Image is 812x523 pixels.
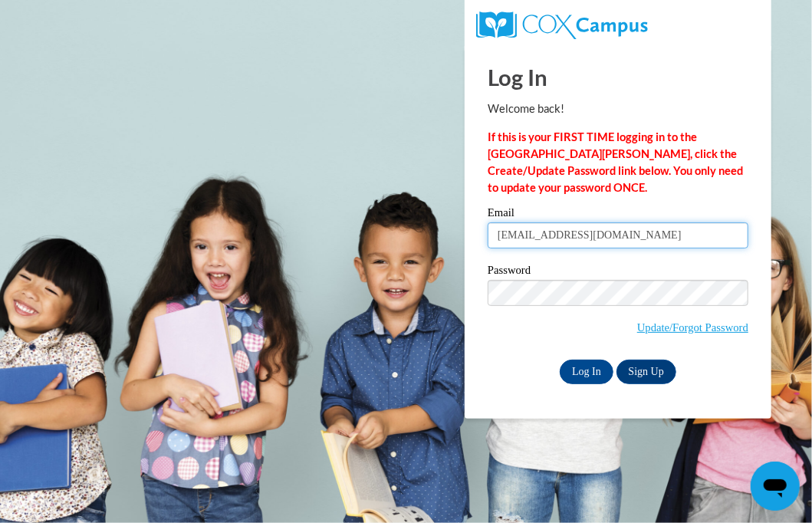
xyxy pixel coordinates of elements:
label: Email [488,207,748,222]
strong: If this is your FIRST TIME logging in to the [GEOGRAPHIC_DATA][PERSON_NAME], click the Create/Upd... [488,130,743,194]
h1: Log In [488,61,748,93]
iframe: Button to launch messaging window [751,462,800,511]
label: Password [488,265,748,280]
a: Sign Up [616,360,676,384]
p: Welcome back! [488,100,748,117]
a: Update/Forgot Password [637,321,748,334]
input: Log In [560,360,613,384]
img: COX Campus [476,12,648,39]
